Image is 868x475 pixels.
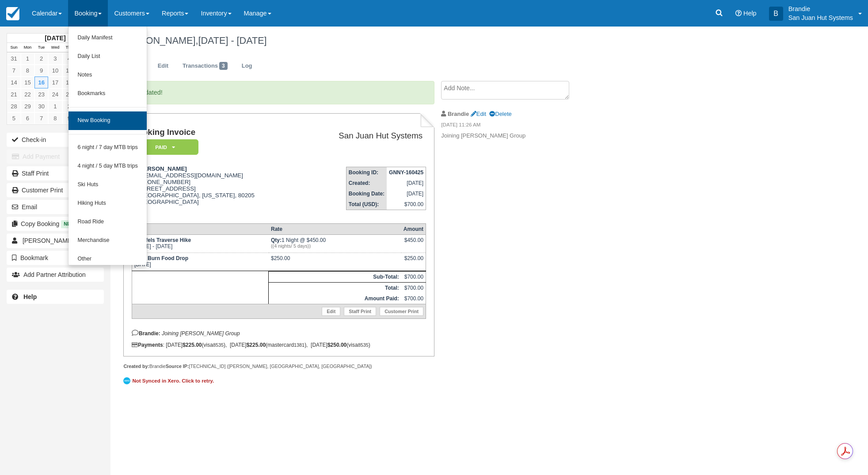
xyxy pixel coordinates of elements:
span: [PERSON_NAME] [23,237,73,244]
a: Paid [132,139,195,155]
td: [DATE] [387,188,426,199]
strong: Created by: [123,364,149,369]
a: Bookmarks [69,84,147,103]
td: $700.00 [401,293,426,304]
strong: [DATE] [45,34,65,42]
th: Sun [7,43,21,53]
a: Staff Print [344,307,376,316]
th: Total: [269,283,401,294]
div: B [769,7,783,21]
th: Booking ID: [346,167,387,178]
a: 7 [7,65,21,77]
a: 16 [34,77,48,88]
small: 8535 [213,342,224,348]
a: 15 [21,77,34,88]
th: Amount Paid: [269,293,401,304]
a: 25 [62,88,76,100]
a: 18 [62,77,76,88]
b: Help [23,293,37,300]
a: Merchandise [69,231,147,250]
strong: Source IP: [166,364,189,369]
button: Bookmark [7,251,104,265]
td: $250.00 [269,253,401,271]
a: 3 [48,53,62,65]
img: checkfront-main-nav-mini-logo.png [6,7,19,20]
td: [DATE] - [DATE] [132,235,268,253]
p: Brandie [788,4,853,13]
i: Help [735,10,742,16]
a: 28 [7,100,21,112]
a: 2 [34,53,48,65]
em: Joining [PERSON_NAME] Group [162,330,240,337]
a: 22 [21,88,34,100]
th: Mon [21,43,34,53]
ul: Booking [68,27,147,265]
a: Edit [151,57,175,75]
td: $700.00 [401,283,426,294]
button: Check-in [7,133,104,147]
a: 2 [62,100,76,112]
h2: San Juan Hut Systems [305,131,423,141]
div: $250.00 [404,255,423,268]
p: Updated! [123,81,434,104]
a: 14 [7,77,21,88]
a: 6 night / 7 day MTB trips [69,138,147,157]
a: 29 [21,100,34,112]
strong: [PERSON_NAME] [137,165,187,172]
th: Tue [34,43,48,53]
a: Customer Print [7,183,104,197]
a: 1 [21,53,34,65]
th: Rate [269,224,401,235]
button: Copy Booking New [7,217,104,231]
a: 9 [34,65,48,77]
a: Help [7,290,104,304]
a: 8 [21,65,34,77]
td: 1 Night @ $450.00 [269,235,401,253]
th: Sub-Total: [269,272,401,283]
p: San Juan Hut Systems [788,13,853,22]
strong: GNNY-160425 [389,169,423,176]
button: Email [7,200,104,214]
a: 1 [48,100,62,112]
a: Customer Print [380,307,423,316]
strong: Sneffels Traverse Hike [134,237,191,243]
a: Delete [489,111,511,117]
strong: Payments [132,342,163,348]
a: 23 [34,88,48,100]
a: 31 [7,53,21,65]
strong: $225.00 [247,342,266,348]
h1: Booking Invoice [132,128,301,137]
small: 8535 [358,342,369,348]
a: Edit [471,111,486,117]
td: [DATE] [132,253,268,271]
a: Staff Print [7,166,104,180]
a: Other [69,250,147,268]
a: 5 [7,112,21,124]
a: 4 night / 5 day MTB trips [69,157,147,176]
td: [DATE] [387,178,426,188]
em: [DATE] 11:26 AM [441,121,590,131]
small: 1381 [294,342,305,348]
a: 30 [34,100,48,112]
div: [EMAIL_ADDRESS][DOMAIN_NAME] [PHONE_NUMBER] [STREET_ADDRESS] [GEOGRAPHIC_DATA], [US_STATE], 80205... [132,165,301,216]
a: Not Synced in Xero. Click to retry. [123,376,216,386]
span: 3 [219,62,228,70]
strong: Brandie: [132,330,160,337]
div: Brandie [TECHNICAL_ID] ([PERSON_NAME], [GEOGRAPHIC_DATA], [GEOGRAPHIC_DATA]) [123,363,434,370]
button: Add Payment [7,149,104,164]
em: ((4 nights/ 5 days)) [271,243,399,249]
td: $700.00 [387,199,426,210]
a: Daily Manifest [69,29,147,47]
span: New [61,220,77,228]
span: [DATE] - [DATE] [198,35,266,46]
th: Created: [346,178,387,188]
th: Thu [62,43,76,53]
a: Road Ride [69,213,147,231]
a: 6 [21,112,34,124]
a: 8 [48,112,62,124]
strong: $250.00 [327,342,346,348]
strong: Qty [271,237,282,243]
a: 7 [34,112,48,124]
a: Log [235,57,259,75]
a: Edit [322,307,340,316]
